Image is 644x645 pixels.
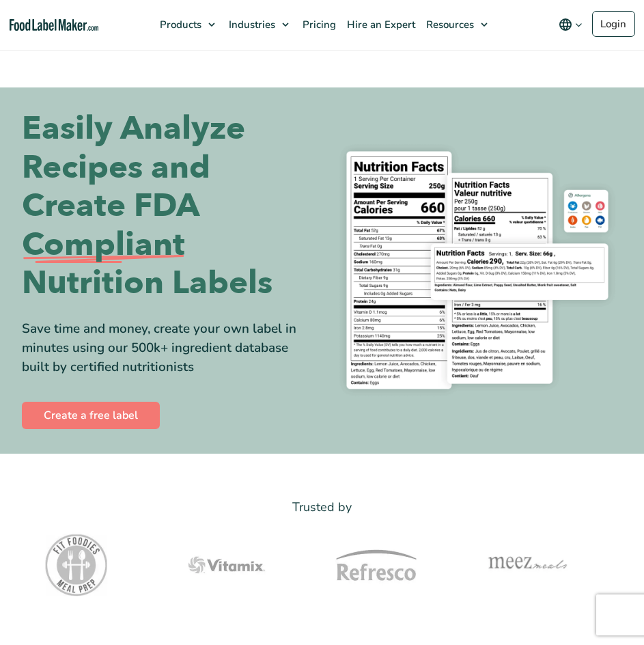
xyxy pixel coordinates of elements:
span: Industries [225,18,277,31]
a: Login [592,11,635,37]
h1: Easily Analyze Recipes and Create FDA Nutrition Labels [22,109,312,303]
span: Pricing [298,18,337,31]
div: Save time and money, create your own label in minutes using our 500k+ ingredient database built b... [22,319,312,377]
span: Resources [422,18,475,31]
span: Products [156,18,203,31]
p: Trusted by [22,497,622,517]
span: Hire an Expert [343,18,417,31]
span: Compliant [22,225,185,264]
a: Create a free label [22,402,160,429]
